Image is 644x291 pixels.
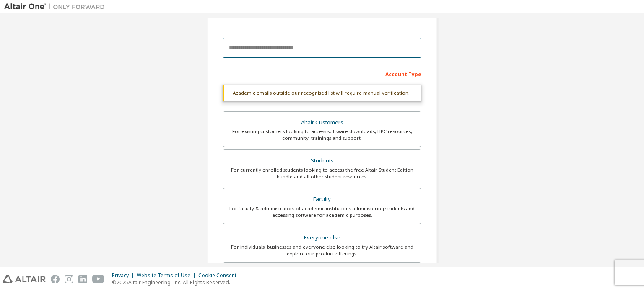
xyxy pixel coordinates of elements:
[228,232,416,244] div: Everyone else
[112,279,241,286] p: © 2025 Altair Engineering, Inc. All Rights Reserved.
[3,275,46,283] img: altair_logo.svg
[223,67,421,80] div: Account Type
[228,117,416,129] div: Altair Customers
[228,167,416,180] div: For currently enrolled students looking to access the free Altair Student Edition bundle and all ...
[223,85,421,101] div: Academic emails outside our recognised list will require manual verification.
[65,275,73,283] img: instagram.svg
[228,205,416,219] div: For faculty & administrators of academic institutions administering students and accessing softwa...
[51,275,60,283] img: facebook.svg
[228,155,416,167] div: Students
[78,275,87,283] img: linkedin.svg
[137,272,198,279] div: Website Terms of Use
[198,272,241,279] div: Cookie Consent
[112,272,137,279] div: Privacy
[4,3,109,11] img: Altair One
[228,128,416,142] div: For existing customers looking to access software downloads, HPC resources, community, trainings ...
[228,193,416,205] div: Faculty
[228,244,416,257] div: For individuals, businesses and everyone else looking to try Altair software and explore our prod...
[92,275,104,283] img: youtube.svg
